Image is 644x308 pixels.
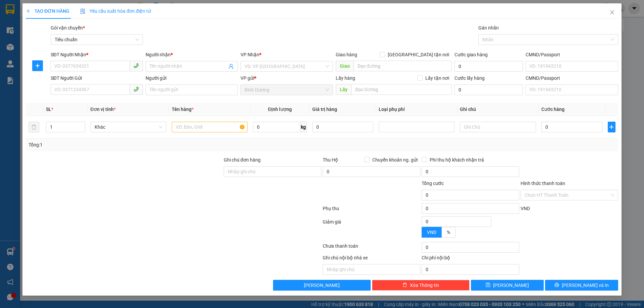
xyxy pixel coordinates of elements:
span: [PERSON_NAME] [493,282,529,289]
strong: NHẬN HÀNG NHANH - GIAO TỐC HÀNH [26,11,93,15]
span: ĐC: [STREET_ADDRESS] BMT [51,31,97,35]
label: Ghi chú đơn hàng [224,157,261,163]
div: Người nhận [146,51,238,58]
span: Định lượng [268,107,292,112]
button: plus [32,60,43,71]
span: printer [554,283,559,288]
label: Hình thức thanh toán [521,181,565,186]
span: user-add [229,64,234,69]
div: Chưa thanh toán [322,242,421,254]
th: Loại phụ phí [376,103,457,116]
span: Gói vận chuyển [51,25,85,30]
div: Giảm giá [322,218,421,241]
span: VND [521,206,530,211]
div: SĐT Người Nhận [51,51,143,58]
span: TẠO ĐƠN HÀNG [26,8,69,14]
button: printer[PERSON_NAME] và In [545,280,618,291]
div: SĐT Người Gửi [51,74,143,82]
div: VP gửi [241,74,333,82]
input: Ghi chú đơn hàng [224,166,321,177]
span: Tiêu chuẩn [55,35,139,45]
span: plus [33,63,43,68]
span: CTY TNHH DLVT TIẾN OANH [25,4,94,10]
span: VP Nhận [241,52,260,57]
button: [PERSON_NAME] [273,280,371,291]
img: icon [80,9,86,14]
button: deleteXóa Thông tin [372,280,470,291]
span: ĐC: 660 [GEOGRAPHIC_DATA], [GEOGRAPHIC_DATA] [3,29,50,36]
span: [GEOGRAPHIC_DATA] tận nơi [385,51,452,58]
div: Ghi chú nội bộ nhà xe [323,254,420,264]
button: plus [608,122,615,132]
span: ---------------------------------------------- [14,44,86,49]
span: GỬI KHÁCH HÀNG [30,50,70,55]
span: Lấy tận nơi [423,74,452,82]
span: kg [300,122,307,132]
div: CMND/Passport [526,51,618,58]
input: Dọc đường [354,61,452,71]
input: 0 [312,122,373,132]
span: VP Nhận: Hai Bà Trưng [51,25,86,28]
label: Cước lấy hàng [454,75,485,81]
input: Ghi Chú [460,122,536,132]
th: Ghi chú [458,103,539,116]
span: Bình Dương [245,85,329,95]
span: phone [133,63,139,68]
span: Chuyển khoản ng. gửi [370,156,420,164]
span: Giá trị hàng [312,107,337,112]
span: close [609,10,615,15]
span: Giao [336,61,354,71]
span: VND [427,230,436,235]
span: [PERSON_NAME] và In [562,282,609,289]
button: save[PERSON_NAME] [471,280,544,291]
span: Giao hàng [336,52,357,57]
span: VP Gửi: Bình Dương [3,25,33,28]
span: ĐT: 0935371718 [51,38,74,41]
div: Người gửi [146,74,238,82]
input: Cước giao hàng [454,61,523,72]
span: phone [133,86,139,92]
span: Lấy [336,84,351,95]
img: logo [3,4,19,21]
span: Tên hàng [172,107,194,112]
span: Yêu cầu xuất hóa đơn điện tử [80,8,151,14]
div: Phụ thu [322,205,421,217]
span: plus [26,9,31,13]
span: % [447,230,450,235]
span: Lấy hàng [336,75,355,81]
div: CMND/Passport [526,74,618,82]
span: Đơn vị tính [91,107,116,112]
span: Tổng cước [422,181,444,186]
span: plus [608,124,615,130]
button: delete [29,122,39,132]
button: Close [603,3,622,22]
span: delete [402,283,407,288]
div: Tổng: 1 [29,141,249,148]
span: SL [46,107,52,112]
label: Cước giao hàng [454,52,488,57]
span: Thu Hộ [323,157,338,163]
label: Gán nhãn [478,25,499,30]
div: Chi phí nội bộ [422,254,519,264]
span: ĐT:0789 629 629 [3,38,27,41]
input: Nhập ghi chú [323,264,420,275]
span: save [486,283,491,288]
span: Xóa Thông tin [410,282,439,289]
span: [PERSON_NAME] [304,282,340,289]
strong: 1900 633 614 [45,16,74,21]
input: Dọc đường [351,84,452,95]
span: Phí thu hộ khách nhận trả [427,156,487,164]
span: Khác [95,122,162,132]
input: Cước lấy hàng [454,84,523,95]
input: VD: Bàn, Ghế [172,122,248,132]
span: Cước hàng [541,107,565,112]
